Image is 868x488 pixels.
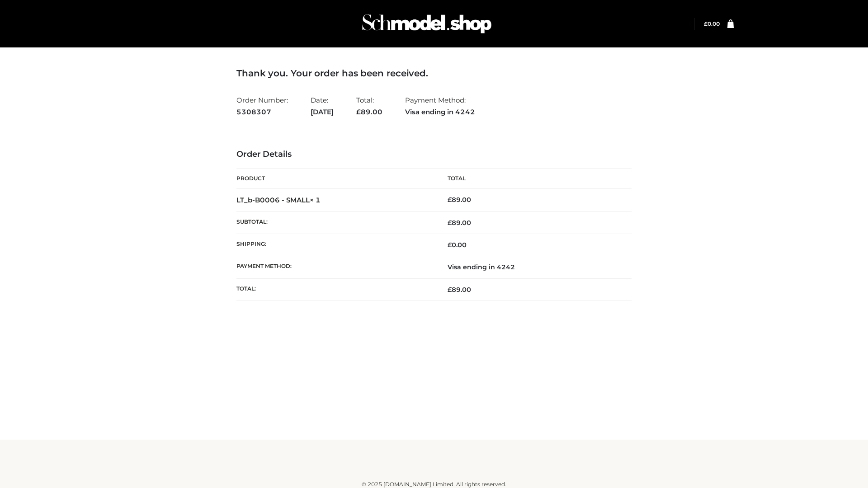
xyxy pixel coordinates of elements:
[704,20,708,27] span: £
[448,196,452,204] span: £
[236,196,321,204] strong: LT_b-B0006 - SMALL
[236,106,288,118] strong: 5308307
[434,256,632,278] td: Visa ending in 4242
[356,108,361,116] span: £
[236,169,434,189] th: Product
[359,6,495,42] img: Schmodel Admin 964
[236,68,632,79] h3: Thank you. Your order has been received.
[434,169,632,189] th: Total
[236,211,434,234] th: Subtotal:
[448,196,471,204] bdi: 89.00
[704,20,720,27] bdi: 0.00
[236,92,288,120] li: Order Number:
[310,196,321,204] strong: × 1
[356,92,382,120] li: Total:
[405,106,475,118] strong: Visa ending in 4242
[356,108,382,116] span: 89.00
[448,219,471,227] span: 89.00
[311,92,334,120] li: Date:
[448,241,452,249] span: £
[448,219,452,227] span: £
[236,278,434,300] th: Total:
[236,256,434,278] th: Payment method:
[448,241,467,249] bdi: 0.00
[311,106,334,118] strong: [DATE]
[236,234,434,256] th: Shipping:
[704,20,720,27] a: £0.00
[405,92,475,120] li: Payment Method:
[448,286,452,294] span: £
[236,150,632,160] h3: Order Details
[448,286,471,294] span: 89.00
